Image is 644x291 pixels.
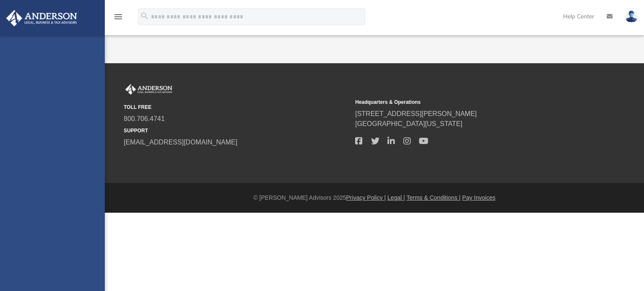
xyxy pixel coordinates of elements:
img: Anderson Advisors Platinum Portal [4,10,80,26]
a: [GEOGRAPHIC_DATA][US_STATE] [355,120,462,127]
i: menu [113,12,123,22]
img: User Pic [625,10,638,23]
a: Pay Invoices [462,194,495,201]
small: SUPPORT [124,127,349,134]
i: search [140,11,149,21]
a: Terms & Conditions | [407,194,461,201]
a: [EMAIL_ADDRESS][DOMAIN_NAME] [124,139,237,146]
a: Privacy Policy | [346,194,386,201]
img: Anderson Advisors Platinum Portal [124,84,174,95]
small: TOLL FREE [124,103,349,111]
a: [STREET_ADDRESS][PERSON_NAME] [355,110,477,117]
small: Headquarters & Operations [355,98,581,106]
a: menu [113,16,123,22]
a: Legal | [387,194,405,201]
a: 800.706.4741 [124,115,165,122]
div: © [PERSON_NAME] Advisors 2025 [105,193,644,202]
